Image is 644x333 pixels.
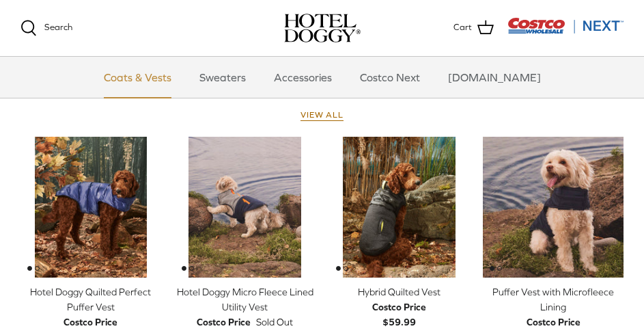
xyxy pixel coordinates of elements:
[175,284,316,315] div: Hotel Doggy Micro Fleece Lined Utility Vest
[20,20,72,36] a: Search
[175,137,316,278] a: Hotel Doggy Micro Fleece Lined Utility Vest
[436,57,553,98] a: [DOMAIN_NAME]
[187,57,258,98] a: Sweaters
[372,299,426,315] div: Costco Price
[348,57,432,98] a: Costco Next
[507,17,624,34] img: Costco Next
[372,299,426,328] b: $59.99
[483,137,624,278] a: Puffer Vest with Microfleece Lining
[44,22,72,32] span: Search
[329,284,470,330] a: Hybrid Quilted Vest Costco Price$59.99
[20,284,161,315] div: Hotel Doggy Quilted Perfect Puffer Vest
[284,14,361,42] img: hoteldoggycom
[256,315,293,330] span: Sold Out
[92,57,184,98] a: Coats & Vests
[527,315,580,330] div: Costco Price
[197,315,251,330] div: Costco Price
[284,14,361,42] a: hoteldoggy.com hoteldoggycom
[329,284,470,299] div: Hybrid Quilted Vest
[262,57,344,98] a: Accessories
[300,110,344,121] a: View all
[483,284,624,315] div: Puffer Vest with Microfleece Lining
[507,26,624,36] a: Visit Costco Next
[453,19,494,37] a: Cart
[329,137,470,278] a: Hybrid Quilted Vest
[64,315,117,330] div: Costco Price
[20,137,161,278] a: Hotel Doggy Quilted Perfect Puffer Vest
[453,21,472,35] span: Cart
